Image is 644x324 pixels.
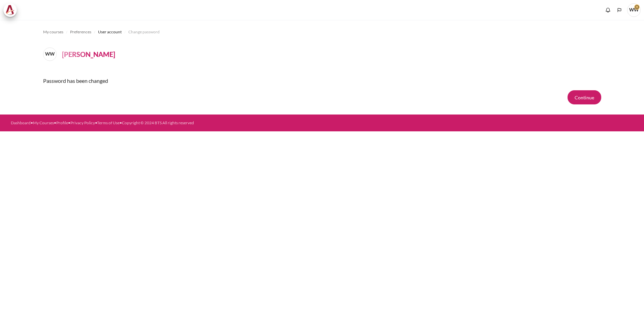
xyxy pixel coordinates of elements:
[627,3,641,17] a: User menu
[43,28,63,36] a: My courses
[11,120,360,126] div: • • • • •
[568,90,601,104] button: Continue
[43,47,57,61] span: WW
[128,28,160,36] a: Change password
[70,120,95,125] a: Privacy Policy
[97,120,120,125] a: Terms of Use
[43,29,63,35] span: My courses
[614,5,624,15] button: Languages
[43,27,601,37] nav: Navigation bar
[122,120,194,125] a: Copyright © 2024 BTS All rights reserved
[70,29,91,35] span: Preferences
[128,29,160,35] span: Change password
[5,5,15,15] img: Architeck
[627,3,641,17] span: WW
[603,5,613,15] div: Show notification window with no new notifications
[43,71,601,90] div: Password has been changed
[70,28,91,36] a: Preferences
[3,3,20,17] a: Architeck Architeck
[98,29,122,35] span: User account
[11,120,31,125] a: Dashboard
[62,49,115,59] h4: [PERSON_NAME]
[56,120,68,125] a: Profile
[33,120,54,125] a: My Courses
[43,47,59,61] a: WW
